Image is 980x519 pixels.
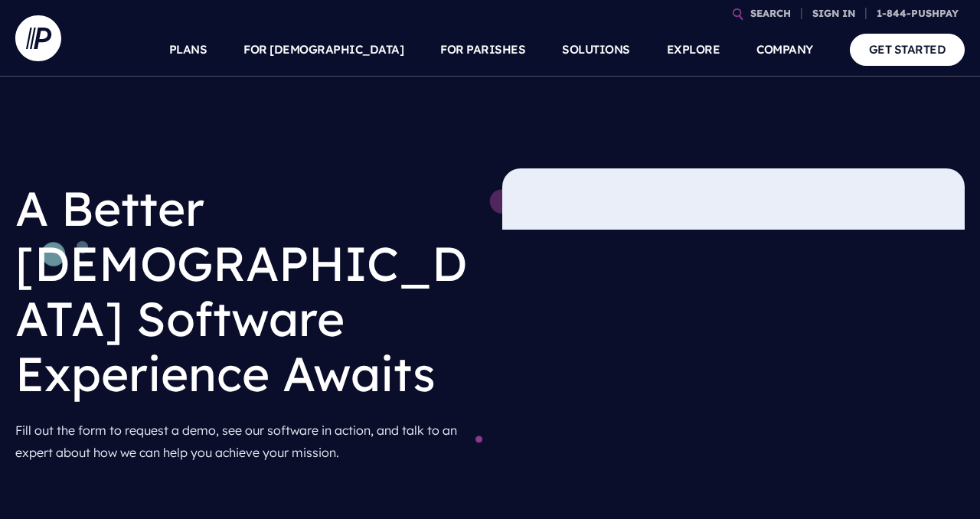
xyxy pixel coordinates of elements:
[440,23,525,77] a: FOR PARISHES
[850,34,965,65] a: GET STARTED
[15,168,478,413] h1: A Better [DEMOGRAPHIC_DATA] Software Experience Awaits
[169,23,207,77] a: PLANS
[243,23,403,77] a: FOR [DEMOGRAPHIC_DATA]
[667,23,720,77] a: EXPLORE
[756,23,813,77] a: COMPANY
[15,413,478,470] p: Fill out the form to request a demo, see our software in action, and talk to an expert about how ...
[562,23,630,77] a: SOLUTIONS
